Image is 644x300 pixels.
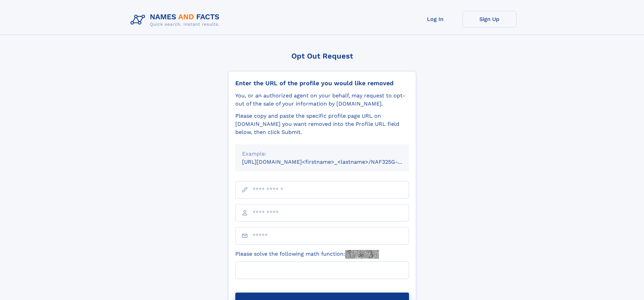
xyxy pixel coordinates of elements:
[235,250,379,259] label: Please solve the following math function:
[242,150,402,158] div: Example:
[235,112,409,136] div: Please copy and paste the specific profile page URL on [DOMAIN_NAME] you want removed into the Pr...
[228,52,416,60] div: Opt Out Request
[462,11,517,27] a: Sign Up
[235,79,409,87] div: Enter the URL of the profile you would like removed
[242,159,422,165] small: [URL][DOMAIN_NAME]<firstname>_<lastname>/NAF325G-xxxxxxxx
[408,11,462,27] a: Log In
[235,92,409,108] div: You, or an authorized agent on your behalf, may request to opt-out of the sale of your informatio...
[128,11,225,29] img: Logo Names and Facts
